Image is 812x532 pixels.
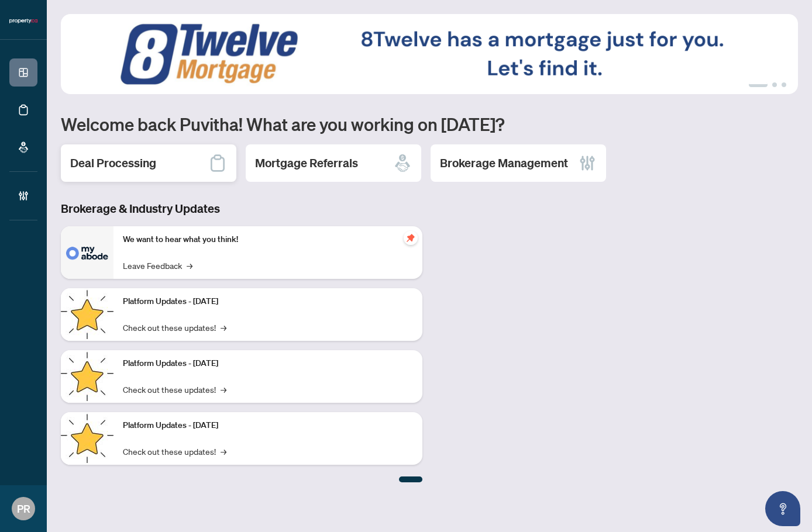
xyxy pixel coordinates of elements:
h2: Deal Processing [70,155,156,171]
a: Check out these updates!→ [123,445,226,458]
span: → [187,259,192,272]
a: Leave Feedback→ [123,259,192,272]
img: Platform Updates - June 23, 2025 [61,412,113,465]
span: PR [17,500,30,517]
p: Platform Updates - [DATE] [123,295,413,308]
span: → [221,445,226,458]
img: Platform Updates - July 21, 2025 [61,288,113,341]
span: → [221,383,226,396]
img: logo [9,18,37,25]
img: We want to hear what you think! [61,226,113,279]
button: 2 [772,82,777,87]
h2: Brokerage Management [440,155,568,171]
p: We want to hear what you think! [123,233,413,246]
img: Slide 0 [61,14,798,94]
h3: Brokerage & Industry Updates [61,201,422,217]
img: Platform Updates - July 8, 2025 [61,350,113,403]
button: Open asap [765,491,800,526]
h1: Welcome back Puvitha! What are you working on [DATE]? [61,113,798,135]
span: pushpin [404,231,418,245]
a: Check out these updates!→ [123,383,226,396]
p: Platform Updates - [DATE] [123,357,413,370]
a: Check out these updates!→ [123,321,226,334]
h2: Mortgage Referrals [255,155,358,171]
button: 3 [782,82,786,87]
p: Platform Updates - [DATE] [123,419,413,432]
button: 1 [749,82,768,87]
span: → [221,321,226,334]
